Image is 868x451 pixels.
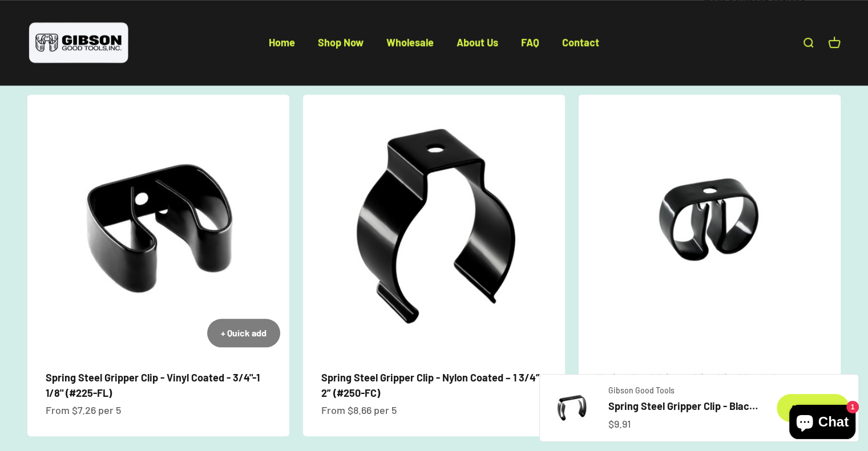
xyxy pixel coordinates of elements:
[269,36,295,48] a: Home
[790,401,835,416] div: Add to cart
[777,394,849,422] button: Add to cart
[549,385,595,430] img: Gripper clip, made & shipped from the USA!
[46,371,260,399] a: Spring Steel Gripper Clip - Vinyl Coated - 3/4"-1 1/8" (#225-FL)
[221,326,267,340] div: + Quick add
[608,398,763,415] a: Spring Steel Gripper Clip - Black Vinyl Coated - 2"-2 1/2" (#250-N)
[608,384,763,397] a: Gibson Good Tools
[521,36,539,48] a: FAQ
[318,36,364,48] a: Shop Now
[597,371,782,399] a: Spring Steel Gripper Clip - Vinyl Coated - 3/8"-5/8" (#225-FS)
[562,36,599,48] a: Contact
[608,416,631,432] sale-price: $9.91
[321,371,546,399] a: Spring Steel Gripper Clip - Nylon Coated – 1 3/4” - 2” (#250-FC)
[207,319,280,347] button: + Quick add
[457,36,498,48] a: About Us
[46,402,121,419] sale-price: From $7.26 per 5
[27,95,289,356] img: close up of a spring steel gripper clip, tool clip, durable, secure holding, Excellent corrosion ...
[786,405,859,442] inbox-online-store-chat: Shopify online store chat
[321,402,397,419] sale-price: From $8.66 per 5
[386,36,434,48] a: Wholesale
